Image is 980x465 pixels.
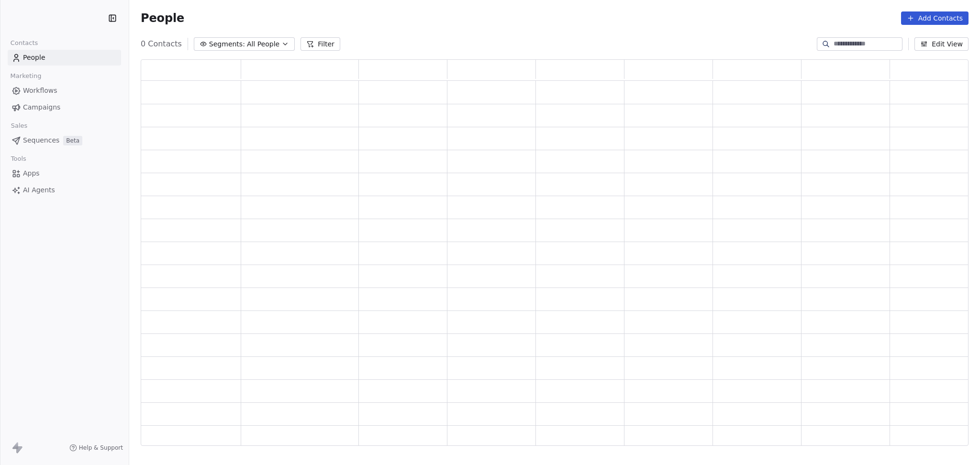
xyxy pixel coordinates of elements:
span: 0 Contacts [141,38,182,50]
a: AI Agents [8,182,121,198]
div: grid [141,81,979,446]
a: People [8,50,121,66]
button: Add Contacts [901,11,969,25]
span: Apps [23,168,40,178]
span: Workflows [23,86,57,96]
button: Edit View [914,37,969,51]
span: Segments: [209,39,245,49]
a: Campaigns [8,100,121,115]
button: Filter [301,37,340,51]
span: Contacts [6,36,42,50]
span: All People [247,39,279,49]
span: People [23,53,45,63]
span: Marketing [6,69,45,83]
a: SequencesBeta [8,133,121,148]
span: Campaigns [23,102,60,112]
span: People [141,11,184,25]
span: Tools [7,152,30,166]
span: AI Agents [23,185,55,195]
a: Workflows [8,83,121,99]
span: Sequences [23,135,59,145]
a: Apps [8,166,121,181]
span: Help & Support [79,444,123,452]
span: Beta [63,136,82,145]
a: Help & Support [69,444,123,452]
span: Sales [7,119,32,133]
